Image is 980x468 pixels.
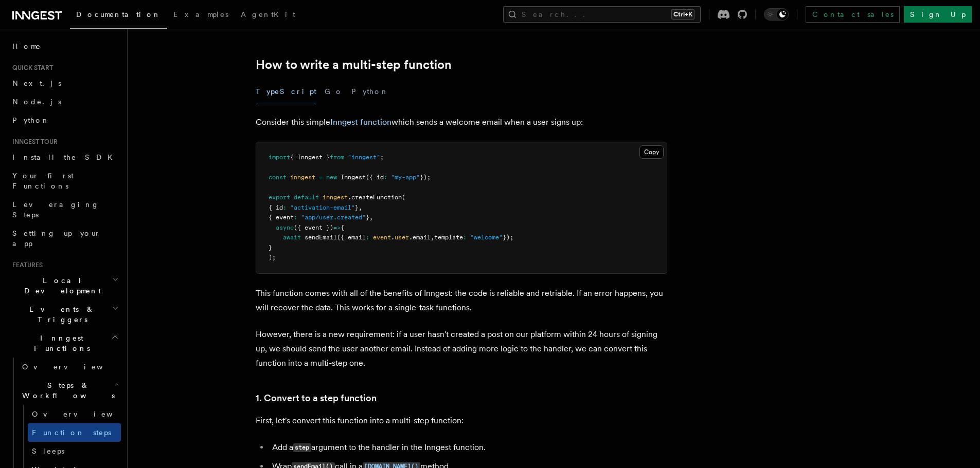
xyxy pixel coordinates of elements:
span: "welcome" [470,234,503,241]
li: Add a argument to the handler in the Inngest function. [269,440,667,455]
span: }); [420,174,431,181]
button: Search...Ctrl+K [503,6,701,23]
span: async [276,224,294,231]
span: ( [402,194,405,201]
p: First, let's convert this function into a multi-step function: [256,414,667,428]
span: export [269,194,290,201]
span: event [373,234,391,241]
span: Examples [173,10,228,18]
span: Steps & Workflows [18,380,115,401]
span: Install the SDK [12,153,119,161]
button: Steps & Workflows [18,376,121,405]
span: Leveraging Steps [12,200,99,219]
p: However, there is a new requirement: if a user hasn't created a post on our platform within 24 ho... [256,327,667,370]
span: Setting up your app [12,229,101,248]
a: Sign Up [904,6,972,23]
button: Copy [639,145,664,159]
a: 1. Convert to a step function [256,391,377,405]
span: Inngest tour [8,138,58,146]
a: Node.js [8,92,121,111]
p: This function comes with all of the benefits of Inngest: the code is reliable and retriable. If a... [256,286,667,315]
span: . [391,234,395,241]
span: .createFunction [348,194,402,201]
span: , [431,234,434,241]
span: Sleeps [32,447,64,455]
button: TypeScript [256,80,316,103]
button: Go [325,80,343,103]
span: Overview [32,410,138,418]
span: Next.js [12,79,61,87]
span: "my-app" [391,174,420,181]
button: Toggle dark mode [764,8,789,21]
span: user [395,234,409,241]
span: await [283,234,301,241]
span: template [434,234,463,241]
span: : [294,214,297,221]
a: Sleeps [28,442,121,460]
span: ); [269,254,276,261]
a: Examples [167,3,235,28]
a: Documentation [70,3,167,29]
span: "app/user.created" [301,214,366,221]
span: Events & Triggers [8,304,112,325]
a: Setting up your app [8,224,121,253]
span: default [294,194,319,201]
span: : [384,174,387,181]
span: , [369,214,373,221]
span: sendEmail [305,234,337,241]
span: Your first Functions [12,172,74,190]
a: Overview [28,405,121,423]
a: Install the SDK [8,148,121,166]
button: Events & Triggers [8,300,121,329]
span: .email [409,234,431,241]
span: : [366,234,369,241]
span: { Inngest } [290,154,330,161]
span: Node.js [12,98,61,106]
span: => [333,224,341,231]
span: : [283,204,287,211]
a: Your first Functions [8,166,121,195]
span: { id [269,204,283,211]
span: "activation-email" [290,204,355,211]
span: ; [380,154,384,161]
span: ({ event }) [294,224,333,231]
span: inngest [290,174,315,181]
a: Function steps [28,423,121,442]
span: } [355,204,359,211]
span: Overview [22,363,128,371]
span: new [326,174,337,181]
span: ({ email [337,234,366,241]
p: Consider this simple which sends a welcome email when a user signs up: [256,115,667,129]
button: Python [351,80,389,103]
a: Home [8,37,121,55]
span: const [269,174,287,181]
a: Python [8,111,121,129]
a: Leveraging Steps [8,195,121,224]
span: Quick start [8,64,53,72]
code: step [293,443,311,452]
button: Local Development [8,271,121,300]
span: { [341,224,344,231]
span: Inngest Functions [8,333,111,353]
span: Inngest [341,174,366,181]
span: from [330,154,344,161]
span: Function steps [32,428,111,437]
span: ({ id [366,174,384,181]
span: , [359,204,362,211]
span: }); [503,234,513,241]
span: } [269,244,272,251]
a: Overview [18,358,121,376]
span: Home [12,41,41,51]
a: Contact sales [806,6,900,23]
span: AgentKit [241,10,295,18]
button: Inngest Functions [8,329,121,358]
span: Features [8,261,43,269]
span: Documentation [76,10,161,18]
span: "inngest" [348,154,380,161]
span: : [463,234,467,241]
span: import [269,154,290,161]
span: inngest [323,194,348,201]
kbd: Ctrl+K [671,9,694,20]
span: Python [12,116,50,124]
a: AgentKit [235,3,301,28]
